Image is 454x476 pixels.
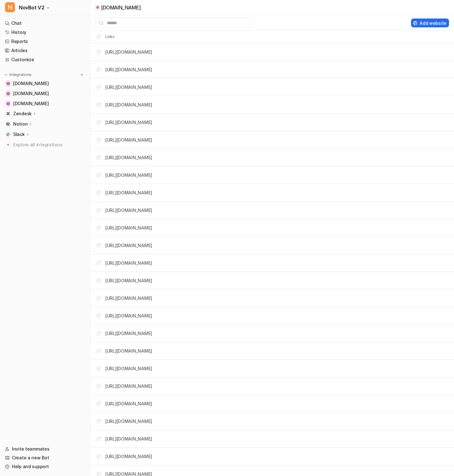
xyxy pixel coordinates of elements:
[105,278,152,283] a: [URL][DOMAIN_NAME]
[3,453,87,462] a: Create a new Bot
[5,142,11,148] img: explore all integrations
[105,190,152,195] a: [URL][DOMAIN_NAME]
[105,331,152,336] a: [URL][DOMAIN_NAME]
[6,122,10,126] img: Notion
[3,19,87,28] a: Chat
[3,46,87,55] a: Articles
[3,55,87,64] a: Customize
[96,6,99,9] img: eu.novritsch.com icon
[105,313,152,318] a: [URL][DOMAIN_NAME]
[6,82,10,85] img: support.novritsch.com
[80,73,84,77] img: menu_add.svg
[13,100,49,107] span: [DOMAIN_NAME]
[3,462,87,471] a: Help and support
[105,243,152,248] a: [URL][DOMAIN_NAME]
[105,383,152,389] a: [URL][DOMAIN_NAME]
[3,89,87,98] a: us.novritsch.com[DOMAIN_NAME]
[13,121,28,127] p: Notion
[13,111,32,117] p: Zendesk
[5,2,15,12] span: N
[3,79,87,88] a: support.novritsch.com[DOMAIN_NAME]
[6,102,10,105] img: eu.novritsch.com
[92,33,115,41] th: Links
[105,436,152,441] a: [URL][DOMAIN_NAME]
[3,140,87,149] a: Explore all integrations
[105,49,152,55] a: [URL][DOMAIN_NAME]
[13,131,25,138] p: Slack
[105,84,152,90] a: [URL][DOMAIN_NAME]
[13,80,49,87] span: [DOMAIN_NAME]
[13,90,49,97] span: [DOMAIN_NAME]
[105,401,152,406] a: [URL][DOMAIN_NAME]
[105,102,152,107] a: [URL][DOMAIN_NAME]
[105,454,152,459] a: [URL][DOMAIN_NAME]
[13,140,85,150] span: Explore all integrations
[105,155,152,160] a: [URL][DOMAIN_NAME]
[3,72,34,78] button: Integrations
[105,67,152,72] a: [URL][DOMAIN_NAME]
[105,225,152,230] a: [URL][DOMAIN_NAME]
[105,295,152,301] a: [URL][DOMAIN_NAME]
[105,208,152,213] a: [URL][DOMAIN_NAME]
[3,37,87,46] a: Reports
[105,260,152,266] a: [URL][DOMAIN_NAME]
[3,99,87,108] a: eu.novritsch.com[DOMAIN_NAME]
[6,112,10,116] img: Zendesk
[105,137,152,143] a: [URL][DOMAIN_NAME]
[105,172,152,178] a: [URL][DOMAIN_NAME]
[3,445,87,453] a: Invite teammates
[105,120,152,125] a: [URL][DOMAIN_NAME]
[105,366,152,371] a: [URL][DOMAIN_NAME]
[105,419,152,424] a: [URL][DOMAIN_NAME]
[3,28,87,37] a: History
[4,73,8,77] img: expand menu
[6,133,10,136] img: Slack
[19,3,44,12] span: NovBot V2
[411,19,449,27] button: Add website
[9,72,32,77] p: Integrations
[105,348,152,354] a: [URL][DOMAIN_NAME]
[6,92,10,95] img: us.novritsch.com
[101,4,141,11] p: [DOMAIN_NAME]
